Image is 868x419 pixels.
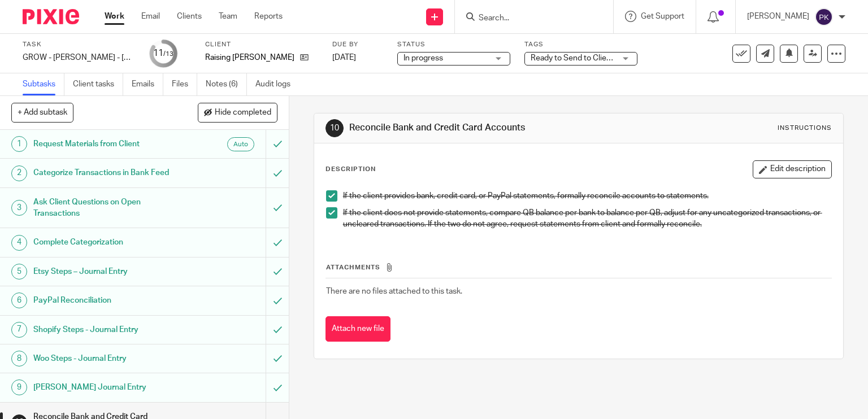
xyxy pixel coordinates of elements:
[11,165,27,181] div: 2
[343,207,832,230] p: If the client does not provide statements, compare QB balance per bank to balance per QB, adjust ...
[11,322,27,338] div: 7
[641,12,684,20] span: Get Support
[33,379,181,396] h1: [PERSON_NAME] Journal Entry
[11,103,73,122] button: + Add subtask
[205,52,294,63] p: Raising [PERSON_NAME]
[172,73,197,95] a: Files
[753,160,832,178] button: Edit description
[11,293,27,308] div: 6
[198,103,277,122] button: Hide completed
[205,40,318,49] label: Client
[141,11,160,22] a: Email
[325,165,376,174] p: Description
[23,73,64,95] a: Subtasks
[325,119,344,137] div: 10
[215,108,271,117] span: Hide completed
[326,264,380,270] span: Attachments
[343,190,832,202] p: If the client provides bank, credit card, or PayPal statements, formally reconcile accounts to st...
[332,40,383,49] label: Due by
[326,287,462,295] span: There are no files attached to this task.
[206,73,247,95] a: Notes (6)
[177,11,202,22] a: Clients
[153,47,173,60] div: 11
[11,235,27,251] div: 4
[815,8,833,26] img: svg%3E
[219,11,237,22] a: Team
[11,264,27,280] div: 5
[73,73,123,95] a: Client tasks
[33,234,181,251] h1: Complete Categorization
[325,316,390,342] button: Attach new file
[349,122,602,134] h1: Reconcile Bank and Credit Card Accounts
[778,124,832,133] div: Instructions
[23,40,136,49] label: Task
[33,136,181,152] h1: Request Materials from Client
[531,54,630,62] span: Ready to Send to Clients + 1
[23,52,136,63] div: GROW - Kristin - July 2025
[105,11,124,22] a: Work
[33,194,181,222] h1: Ask Client Questions on Open Transactions
[33,263,181,280] h1: Etsy Steps – Journal Entry
[478,14,579,24] input: Search
[33,321,181,338] h1: Shopify Steps - Journal Entry
[23,52,136,63] div: GROW - [PERSON_NAME] - [DATE]
[11,136,27,152] div: 1
[33,292,181,309] h1: PayPal Reconciliation
[747,11,809,22] p: [PERSON_NAME]
[11,351,27,366] div: 8
[132,73,163,95] a: Emails
[227,137,254,151] div: Auto
[163,51,173,57] small: /13
[11,200,27,216] div: 3
[397,40,510,49] label: Status
[33,350,181,367] h1: Woo Steps - Journal Entry
[33,164,181,181] h1: Categorize Transactions in Bank Feed
[255,73,299,95] a: Audit logs
[23,9,79,24] img: Pixie
[332,54,356,62] span: [DATE]
[524,40,637,49] label: Tags
[254,11,283,22] a: Reports
[11,379,27,395] div: 9
[403,54,443,62] span: In progress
